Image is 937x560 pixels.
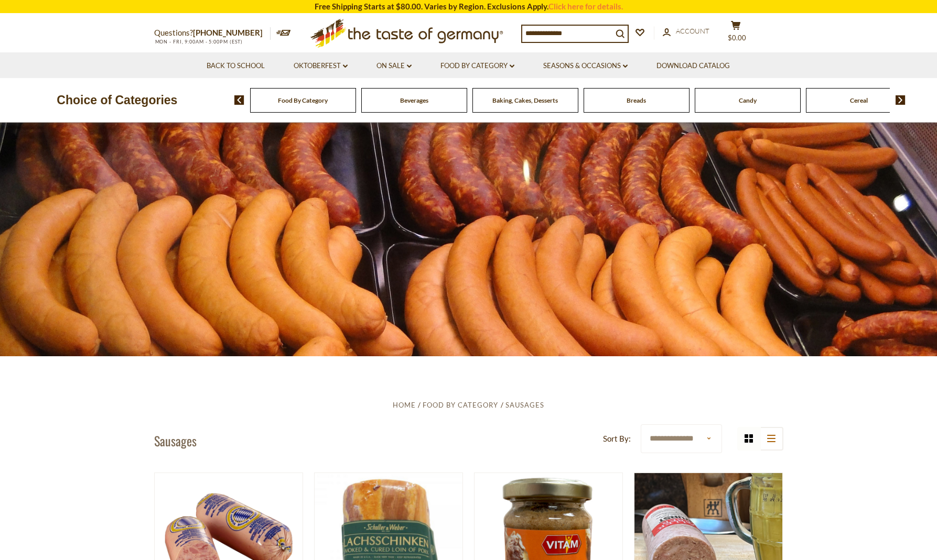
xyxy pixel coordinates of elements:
[543,60,628,72] a: Seasons & Occasions
[676,27,709,35] span: Account
[400,96,428,104] a: Beverages
[739,96,757,104] a: Candy
[154,26,271,40] p: Questions?
[896,95,906,105] img: next arrow
[393,401,416,409] a: Home
[548,2,623,11] a: Click here for details.
[663,26,709,37] a: Account
[627,96,646,104] a: Breads
[720,20,752,47] button: $0.00
[193,28,263,37] a: [PHONE_NUMBER]
[423,401,498,409] a: Food By Category
[278,96,328,104] a: Food By Category
[154,39,243,45] span: MON - FRI, 9:00AM - 5:00PM (EST)
[850,96,868,104] a: Cereal
[294,60,348,72] a: Oktoberfest
[656,60,730,72] a: Download Catalog
[505,401,544,409] a: Sausages
[207,60,265,72] a: Back to School
[728,34,746,42] span: $0.00
[492,96,558,104] a: Baking, Cakes, Desserts
[440,60,514,72] a: Food By Category
[154,433,197,448] h1: Sausages
[376,60,412,72] a: On Sale
[234,95,244,105] img: previous arrow
[603,432,631,445] label: Sort By:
